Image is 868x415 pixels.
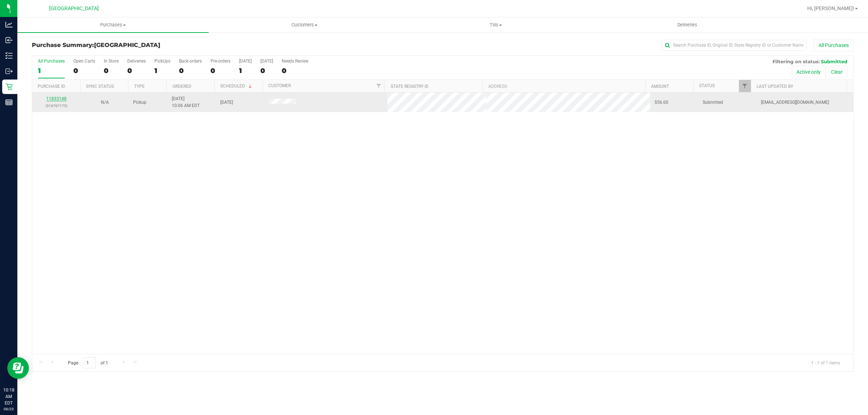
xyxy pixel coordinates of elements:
div: Back-orders [179,59,202,64]
a: Amount [651,84,669,89]
div: Pre-orders [210,59,230,64]
span: Tills [400,22,591,28]
div: 0 [127,67,146,75]
span: [GEOGRAPHIC_DATA] [49,5,99,12]
div: 0 [179,67,202,75]
span: Not Applicable [101,100,109,105]
span: [DATE] [220,99,233,106]
p: (316767175) [37,102,76,109]
inline-svg: Reports [5,99,13,106]
span: Deliveries [668,22,707,28]
a: Deliveries [592,17,783,33]
a: Sync Status [86,84,114,89]
div: Deliveries [127,59,146,64]
span: Page of 1 [62,357,114,368]
span: Submitted [703,99,723,106]
a: State Registry ID [391,84,429,89]
inline-svg: Inbound [5,37,13,44]
div: In Store [104,59,119,64]
a: Last Updated By [757,84,793,89]
div: 0 [104,67,119,75]
button: Active only [792,66,825,78]
span: Submitted [821,59,847,64]
h3: Purchase Summary: [32,42,306,48]
span: 1 - 1 of 1 items [805,357,846,368]
iframe: Resource center [7,357,29,379]
inline-svg: Analytics [5,21,13,28]
p: 08/23 [3,406,14,412]
div: [DATE] [260,59,273,64]
input: Search Purchase ID, Original ID, State Registry ID or Customer Name... [662,40,807,51]
inline-svg: Outbound [5,68,13,75]
a: Customer [268,83,291,88]
div: 0 [260,67,273,75]
div: 1 [239,67,252,75]
span: [DATE] 10:06 AM EDT [172,95,200,109]
div: 1 [154,67,170,75]
a: Status [699,83,715,88]
span: Filtering on status: [773,59,820,64]
div: 0 [73,67,95,75]
span: Customers [209,22,400,28]
span: Pickup [133,99,146,106]
a: 11833148 [46,96,67,101]
span: Purchases [17,22,209,28]
a: Purchases [17,17,209,33]
div: Open Carts [73,59,95,64]
a: Ordered [173,84,191,89]
a: Customers [209,17,400,33]
button: Clear [826,66,847,78]
a: Purchase ID [38,84,65,89]
div: Needs Review [282,59,309,64]
inline-svg: Inventory [5,52,13,59]
div: 0 [282,67,309,75]
div: 0 [210,67,230,75]
a: Filter [739,80,751,92]
th: Address [482,80,645,93]
div: All Purchases [38,59,65,64]
button: All Purchases [814,39,854,51]
inline-svg: Retail [5,83,13,90]
div: [DATE] [239,59,252,64]
span: [EMAIL_ADDRESS][DOMAIN_NAME] [761,99,829,106]
div: PickUps [154,59,170,64]
input: 1 [83,357,96,368]
button: N/A [101,99,109,106]
span: Hi, [PERSON_NAME]! [807,5,854,11]
a: Type [134,84,145,89]
div: 1 [38,67,65,75]
a: Tills [400,17,591,33]
span: $56.00 [655,99,668,106]
a: Scheduled [220,84,253,89]
span: [GEOGRAPHIC_DATA] [94,42,160,48]
p: 10:18 AM EDT [3,387,14,406]
a: Filter [373,80,384,92]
